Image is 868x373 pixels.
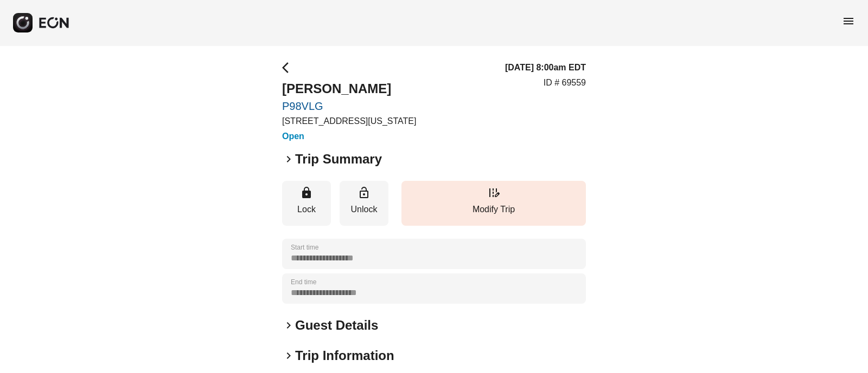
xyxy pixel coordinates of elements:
[401,181,586,226] button: Modify Trip
[282,80,416,97] h2: [PERSON_NAME]
[842,15,855,28] span: menu
[282,349,295,362] span: keyboard_arrow_right
[340,181,388,226] button: Unlock
[544,76,586,89] p: ID # 69559
[505,61,586,74] h3: [DATE] 8:00am EDT
[282,100,416,113] a: P98VLG
[282,61,295,74] span: arrow_back_ios
[282,319,295,332] span: keyboard_arrow_right
[288,203,325,216] p: Lock
[295,150,382,168] h2: Trip Summary
[295,317,378,334] h2: Guest Details
[282,115,416,128] p: [STREET_ADDRESS][US_STATE]
[295,347,394,364] h2: Trip Information
[345,203,383,216] p: Unlock
[407,203,580,216] p: Modify Trip
[300,186,313,199] span: lock
[282,153,295,166] span: keyboard_arrow_right
[487,186,500,199] span: edit_road
[358,186,371,199] span: lock_open
[282,130,416,143] h3: Open
[282,181,331,226] button: Lock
